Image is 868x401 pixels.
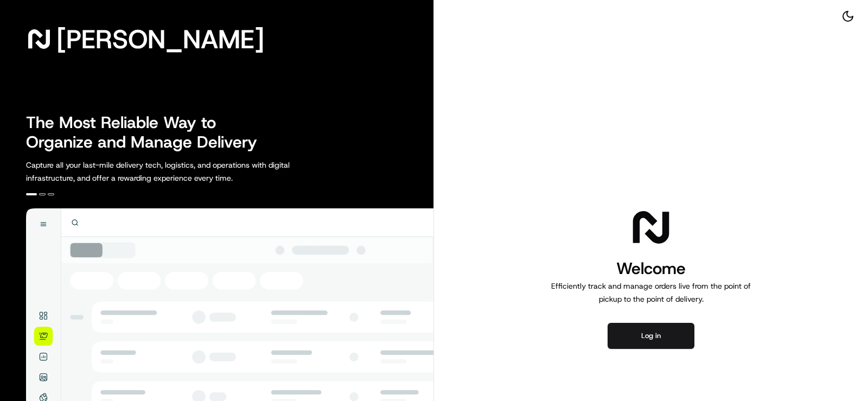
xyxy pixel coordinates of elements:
button: Log in [608,323,694,349]
span: [PERSON_NAME] [56,28,264,50]
p: Capture all your last-mile delivery tech, logistics, and operations with digital infrastructure, ... [26,158,339,184]
p: Efficiently track and manage orders live from the point of pickup to the point of delivery. [547,279,755,305]
h2: The Most Reliable Way to Organize and Manage Delivery [26,113,269,152]
h1: Welcome [547,258,755,279]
